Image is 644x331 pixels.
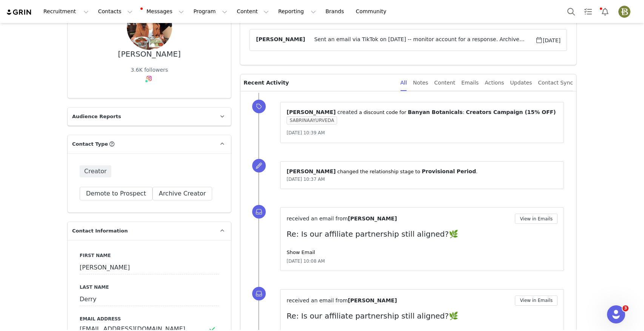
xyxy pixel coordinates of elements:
a: Show Email [287,249,315,255]
span: [PERSON_NAME] [256,35,305,45]
button: View in Emails [515,296,558,306]
span: SABRINAAYURVEDA [287,116,337,125]
a: Brands [321,3,351,20]
span: [DATE] 10:08 AM [287,258,325,265]
div: Content [434,74,455,91]
button: Contacts [94,3,137,20]
div: All [401,74,407,91]
span: received an email from [287,297,348,303]
button: Messages [137,3,188,20]
div: 3.6K followers [131,66,168,74]
div: Updates [510,74,532,91]
span: Sent an email via TikTok on [DATE] -- monitor account for a response. Archive after 2 weeks if no... [305,35,535,45]
div: Emails [461,74,479,91]
span: [DATE] 10:39 AM [287,130,325,135]
div: [PERSON_NAME] [118,50,181,59]
span: Banyan Botanicals [408,109,463,115]
span: [PERSON_NAME] [287,168,336,174]
span: 3 [622,305,629,311]
img: 3327dee9-e04c-48ab-a596-90bf404031bc.jpg [127,5,172,50]
div: Contact Sync [538,74,573,91]
button: View in Emails [515,214,558,224]
button: Recruitment [39,3,93,20]
span: [DATE] 10:37 AM [287,177,325,182]
p: ⁨ ⁩ ⁨ ⁩ a discount code for ⁨ ⁩: ⁨ ⁩ [287,108,558,116]
img: 4250c0fc-676a-4aa5-b993-636168ef9343.png [618,6,630,18]
span: received an email from [287,216,348,222]
p: Re: Is our affiliate partnership still aligned?🌿 [287,310,558,322]
button: Profile [614,6,638,18]
button: Archive Creator [153,187,213,200]
iframe: Intercom live chat [607,305,625,323]
p: Recent Activity [243,74,394,91]
span: Creators Campaign (15% OFF) [466,109,556,115]
span: [PERSON_NAME] [287,109,336,115]
span: created [337,109,357,115]
p: ⁨ ⁩ changed the ⁨relationship⁩ stage to ⁨ ⁩. [287,168,558,176]
p: Re: Is our affiliate partnership still aligned?🌿 [287,228,558,240]
a: Community [351,3,394,20]
span: [DATE] [535,35,561,45]
label: First Name [80,252,219,259]
img: instagram.svg [146,75,152,82]
div: Actions [485,74,504,91]
a: Tasks [580,3,596,20]
button: Demote to Prospect [80,187,153,200]
span: Audience Reports [72,113,121,120]
button: Content [232,3,273,20]
button: Reporting [274,3,320,20]
label: Email Address [80,316,219,322]
span: Contact Type [72,140,108,148]
button: Notifications [597,3,613,20]
span: Contact Information [72,227,128,235]
button: Program [189,3,232,20]
div: Notes [413,74,428,91]
span: Creator [80,165,111,177]
button: Search [563,3,579,20]
span: Provisional Period [422,168,476,174]
span: [PERSON_NAME] [348,297,397,303]
img: grin logo [6,9,32,16]
span: [PERSON_NAME] [348,216,397,222]
label: Last Name [80,284,219,291]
